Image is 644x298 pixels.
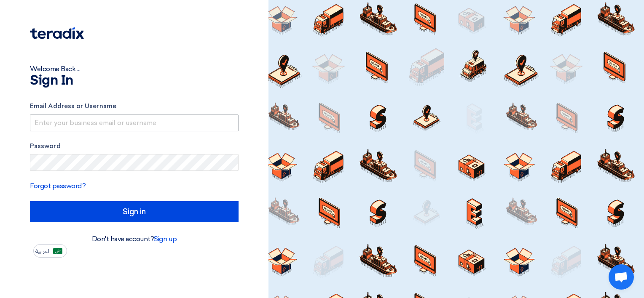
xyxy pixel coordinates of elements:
[53,248,62,254] img: ar-AR.png
[35,248,51,254] span: العربية
[154,235,177,243] a: Sign up
[30,201,239,222] input: Sign in
[30,101,239,111] label: Email Address or Username
[30,74,239,88] h1: Sign In
[30,141,239,151] label: Password
[609,264,634,290] div: Open chat
[30,182,86,190] a: Forgot password?
[33,244,67,258] button: العربية
[30,64,239,74] div: Welcome Back ...
[30,234,239,244] div: Don't have account?
[30,114,239,131] input: Enter your business email or username
[30,27,84,39] img: Teradix logo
